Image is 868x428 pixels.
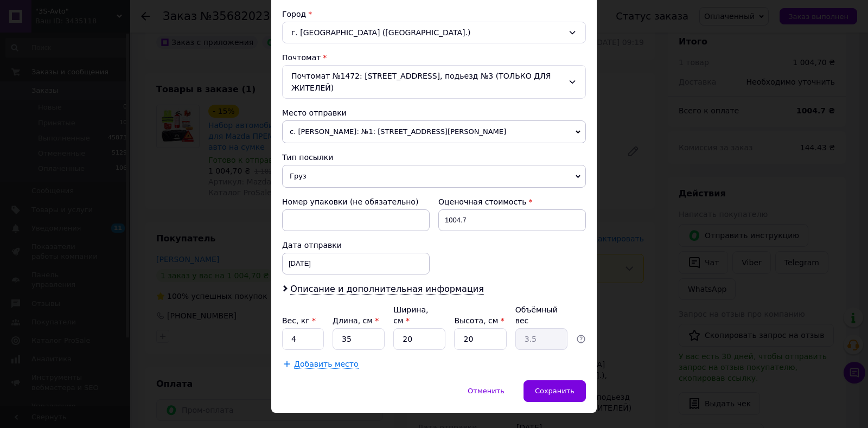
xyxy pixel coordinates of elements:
div: Почтомат №1472: [STREET_ADDRESS], подьезд №3 (ТОЛЬКО ДЛЯ ЖИТЕЛЕЙ) [282,65,586,99]
span: Груз [282,165,586,188]
span: Место отправки [282,108,347,117]
span: Тип посылки [282,153,333,162]
span: Описание и дополнительная информация [290,284,484,295]
label: Ширина, см [393,305,428,325]
span: Сохранить [535,387,575,395]
div: Объёмный вес [515,304,567,326]
label: Высота, см [454,316,504,325]
span: Добавить место [294,360,359,369]
div: г. [GEOGRAPHIC_DATA] ([GEOGRAPHIC_DATA].) [282,22,586,43]
div: Оценочная стоимость [438,196,586,207]
label: Длина, см [333,316,379,325]
div: Почтомат [282,52,586,63]
span: Отменить [468,387,505,395]
label: Вес, кг [282,316,316,325]
div: Город [282,9,586,20]
span: с. [PERSON_NAME]: №1: [STREET_ADDRESS][PERSON_NAME] [282,120,586,143]
div: Номер упаковки (не обязательно) [282,196,430,207]
div: Дата отправки [282,240,430,251]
